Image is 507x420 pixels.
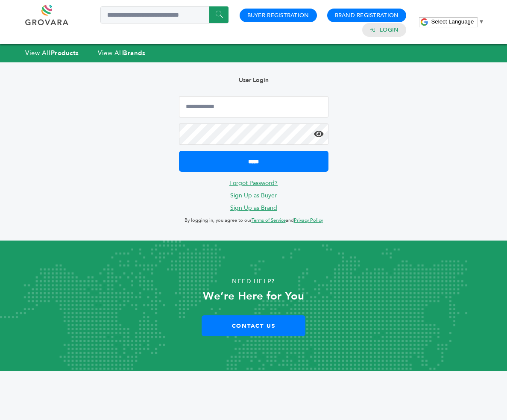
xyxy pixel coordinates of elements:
a: Brand Registration [335,12,399,19]
span: ​ [476,18,476,25]
a: View AllProducts [25,49,79,57]
a: Sign Up as Brand [230,204,277,212]
p: By logging in, you agree to our and [179,215,328,226]
a: Sign Up as Buyer [230,191,277,200]
a: Privacy Policy [294,217,323,223]
a: Buyer Registration [247,12,309,19]
a: View AllBrands [98,49,146,57]
span: ▼ [478,18,484,25]
input: Search a product or brand... [100,6,229,23]
strong: Brands [123,49,145,57]
a: Select Language​ [431,18,484,25]
b: User Login [239,76,269,84]
a: Contact Us [202,315,305,336]
a: Forgot Password? [229,179,278,187]
p: Need Help? [25,275,481,288]
span: Select Language [431,18,474,25]
strong: We’re Here for You [203,288,304,304]
a: Login [380,26,399,34]
input: Email Address [179,96,328,117]
input: Password [179,123,328,145]
a: Terms of Service [252,217,286,223]
strong: Products [51,49,79,57]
